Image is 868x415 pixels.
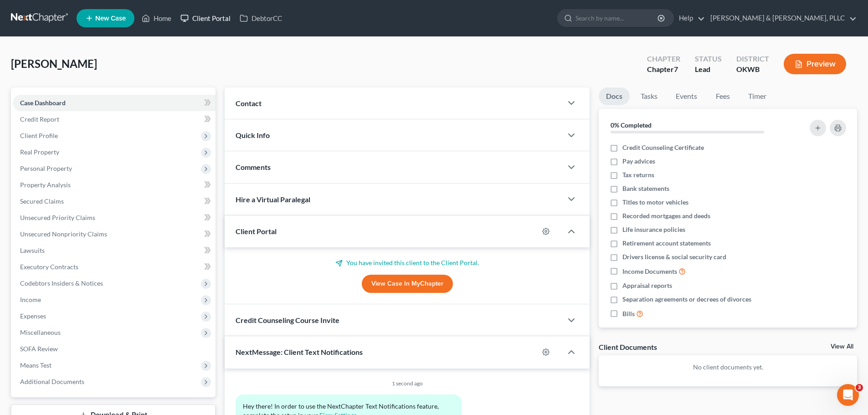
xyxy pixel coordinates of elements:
[20,132,58,139] span: Client Profile
[575,10,659,26] input: Search by name...
[235,10,287,26] a: DebtorCC
[708,87,737,105] a: Fees
[622,184,669,193] span: Bank statements
[20,115,59,123] span: Credit Report
[20,296,41,303] span: Income
[736,54,769,64] div: District
[13,341,216,357] a: SOFA Review
[695,64,722,75] div: Lead
[20,181,71,189] span: Property Analysis
[13,111,216,128] a: Credit Report
[13,95,216,111] a: Case Dashboard
[622,309,635,318] span: Bills
[20,345,58,353] span: SOFA Review
[236,131,270,139] span: Quick Info
[784,54,846,74] button: Preview
[13,242,216,259] a: Lawsuits
[236,227,277,236] span: Client Portal
[13,177,216,193] a: Property Analysis
[622,239,711,248] span: Retirement account statements
[20,279,103,287] span: Codebtors Insiders & Notices
[633,87,665,105] a: Tasks
[236,348,363,356] span: NextMessage: Client Text Notifications
[20,361,51,369] span: Means Test
[20,164,72,172] span: Personal Property
[706,10,857,26] a: [PERSON_NAME] & [PERSON_NAME], PLLC
[647,64,680,75] div: Chapter
[13,193,216,210] a: Secured Claims
[137,10,176,26] a: Home
[622,252,726,261] span: Drivers license & social security card
[20,214,95,221] span: Unsecured Priority Claims
[606,363,850,372] p: No client documents yet.
[20,328,61,336] span: Miscellaneous
[236,195,310,204] span: Hire a Virtual Paralegal
[20,99,66,107] span: Case Dashboard
[622,295,751,304] span: Separation agreements or decrees of divorces
[622,225,685,234] span: Life insurance policies
[20,197,64,205] span: Secured Claims
[674,10,705,26] a: Help
[599,87,630,105] a: Docs
[611,121,652,129] strong: 0% Completed
[622,157,655,166] span: Pay advices
[20,148,59,156] span: Real Property
[362,275,453,293] a: View Case in MyChapter
[856,384,863,391] span: 3
[20,378,84,385] span: Additional Documents
[176,10,235,26] a: Client Portal
[837,384,859,406] iframe: Intercom live chat
[831,343,853,350] a: View All
[647,54,680,64] div: Chapter
[11,57,97,70] span: [PERSON_NAME]
[622,143,704,152] span: Credit Counseling Certificate
[236,379,579,387] div: 1 second ago
[20,246,45,254] span: Lawsuits
[13,259,216,275] a: Executory Contracts
[236,316,339,324] span: Credit Counseling Course Invite
[20,263,78,271] span: Executory Contracts
[622,281,672,290] span: Appraisal reports
[622,170,654,179] span: Tax returns
[236,99,262,108] span: Contact
[674,65,678,73] span: 7
[599,342,657,352] div: Client Documents
[236,163,271,171] span: Comments
[668,87,704,105] a: Events
[622,198,688,207] span: Titles to motor vehicles
[741,87,774,105] a: Timer
[236,258,579,267] p: You have invited this client to the Client Portal.
[13,226,216,242] a: Unsecured Nonpriority Claims
[20,312,46,320] span: Expenses
[622,211,710,220] span: Recorded mortgages and deeds
[20,230,107,238] span: Unsecured Nonpriority Claims
[736,64,769,75] div: OKWB
[13,210,216,226] a: Unsecured Priority Claims
[95,15,126,22] span: New Case
[622,267,677,276] span: Income Documents
[695,54,722,64] div: Status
